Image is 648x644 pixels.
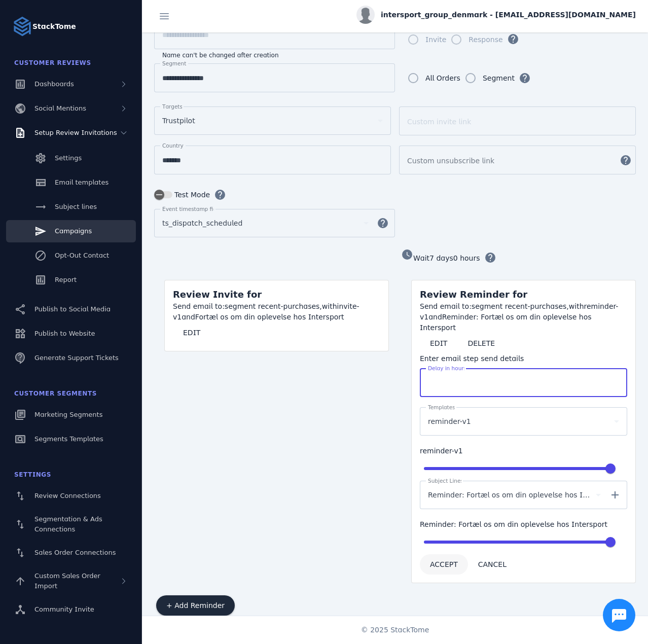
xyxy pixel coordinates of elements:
span: EDIT [430,340,447,347]
span: 7 days [429,254,453,262]
button: intersport_group_denmark - [EMAIL_ADDRESS][DOMAIN_NAME] [356,6,636,24]
span: Sales Order Connections [34,549,116,556]
span: Social Mentions [34,104,86,112]
mat-label: Segment [162,60,186,66]
a: Email templates [6,171,136,194]
label: Test Mode [172,189,210,201]
span: and [428,313,442,321]
a: Campaigns [6,220,136,242]
a: Publish to Website [6,323,136,345]
div: reminder-v1 [420,446,627,456]
button: EDIT [420,333,457,353]
span: ACCEPT [430,561,458,568]
span: CANCEL [478,561,507,568]
span: with [322,302,337,310]
a: Publish to Social Media [6,298,136,320]
span: Review Connections [34,492,101,499]
label: Response [466,33,502,46]
span: Marketing Segments [34,411,102,418]
a: Segments Templates [6,428,136,450]
div: All Orders [425,72,460,84]
span: Reminder: Fortæl os om din oplevelse hos Intersport [428,489,592,501]
span: Segments Templates [34,435,103,443]
span: Review Reminder for [420,289,527,300]
mat-icon: watch_later [401,248,413,261]
mat-label: Event timestamp field [162,206,221,212]
img: profile.jpg [356,6,375,24]
mat-hint: Name can't be changed after creation [162,49,279,59]
span: Segmentation & Ads Connections [34,515,102,533]
span: Trustpilot [162,115,195,127]
span: Review Invite for [173,289,262,300]
div: Reminder: Fortæl os om din oplevelse hos Intersport [420,519,627,530]
span: DELETE [467,340,495,347]
span: Campaigns [55,227,92,235]
a: Segmentation & Ads Connections [6,509,136,540]
button: CANCEL [468,554,517,575]
span: and [182,313,195,321]
span: Opt-Out Contact [55,252,109,259]
span: Generate Support Tickets [34,354,119,362]
div: segment recent-purchases, reminder-v1 Reminder: Fortæl os om din oplevelse hos Intersport [420,301,627,333]
a: Review Connections [6,485,136,507]
span: ts_dispatch_scheduled [162,217,242,229]
span: Wait [413,254,429,262]
input: Segment [162,72,387,84]
a: Settings [6,147,136,169]
mat-label: Targets [162,103,183,110]
button: DELETE [457,333,505,353]
button: + Add Reminder [156,595,235,616]
span: Subject lines [55,203,97,210]
label: Invite [423,33,446,46]
span: + Add Reminder [166,602,225,609]
div: Enter email step send details [420,353,627,364]
strong: StackTome [32,21,76,32]
mat-label: Delay in hours [428,365,466,371]
span: Send email to: [173,302,225,310]
span: Setup Review Invitations [34,129,117,136]
a: Opt-Out Contact [6,244,136,267]
span: Settings [14,471,51,478]
a: Sales Order Connections [6,542,136,564]
a: Community Invite [6,598,136,621]
div: segment recent-purchases, invite-v1 Fortæl os om din oplevelse hos Intersport [173,301,380,323]
a: Marketing Segments [6,404,136,426]
span: Report [55,276,77,283]
a: Generate Support Tickets [6,347,136,369]
mat-label: Subject Lines [428,478,463,484]
span: Publish to Social Media [34,305,111,313]
button: ACCEPT [420,554,468,575]
span: Dashboards [34,80,74,88]
span: Customer Reviews [14,59,91,66]
mat-label: Custom invite link [407,118,471,126]
mat-icon: add [603,489,627,501]
span: Send email to: [420,302,472,310]
label: Segment [481,72,515,84]
mat-icon: help [371,217,395,229]
button: EDIT [173,323,210,343]
span: reminder-v1 [428,415,471,427]
span: 0 hours [453,254,480,262]
span: Community Invite [34,605,94,613]
mat-label: Templates [428,404,455,410]
span: with [569,302,584,310]
span: Custom Sales Order Import [34,572,100,590]
span: © 2025 StackTome [361,625,429,635]
input: Country [162,154,383,166]
a: Report [6,269,136,291]
span: intersport_group_denmark - [EMAIL_ADDRESS][DOMAIN_NAME] [381,10,636,20]
span: EDIT [183,329,200,336]
mat-label: Country [162,142,184,149]
a: Subject lines [6,196,136,218]
span: Email templates [55,178,109,186]
span: Publish to Website [34,330,95,337]
img: Logo image [12,16,32,37]
mat-label: Custom unsubscribe link [407,157,494,165]
span: Settings [55,154,82,162]
span: Customer Segments [14,390,97,397]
